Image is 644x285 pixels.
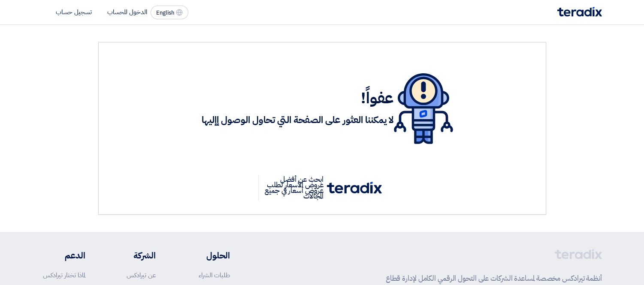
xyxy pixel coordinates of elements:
h3: لا يمكننا العثور على الصفحة التي تحاول الوصول إإليها [202,114,394,127]
a: عن تيرادكس [127,270,156,280]
h1: عفواً! [202,89,394,108]
li: تسجيل حساب [56,7,92,17]
li: الدخول للحساب [107,7,147,17]
a: طلبات الشراء [199,270,230,280]
li: الدعم [42,249,85,262]
li: الحلول [181,249,230,262]
li: الشركة [111,249,156,262]
p: ابحث عن أفضل عروض الأسعار لطلب عروض أسعار في جميع المجالات [258,175,327,201]
img: 404.svg [394,73,453,144]
img: tx_logo.svg [327,182,382,194]
button: English [151,6,188,19]
span: English [156,10,174,16]
img: Teradix logo [557,7,602,17]
a: لماذا تختار تيرادكس [43,270,85,280]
